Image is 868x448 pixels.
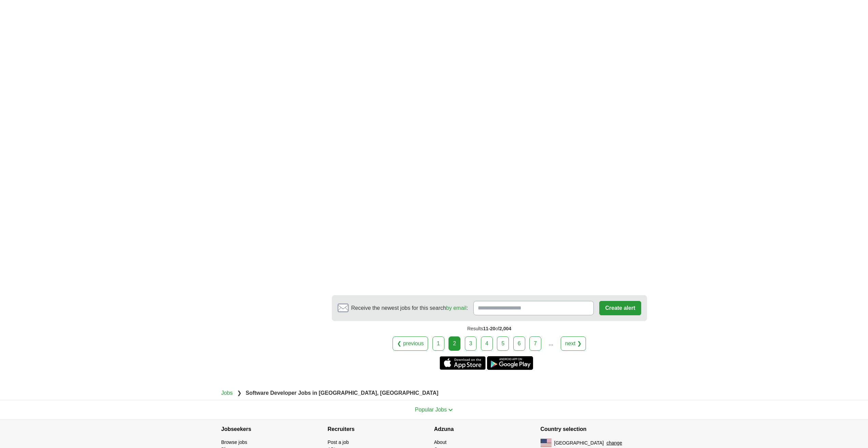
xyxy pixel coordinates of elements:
[497,336,509,351] a: 5
[513,336,525,351] a: 6
[432,336,444,351] a: 1
[465,336,477,351] a: 3
[448,336,460,351] div: 2
[332,321,647,336] div: Results of
[393,336,428,351] a: ❮ previous
[440,356,486,370] a: Get the iPhone app
[606,439,622,447] button: change
[544,337,558,350] div: ...
[434,439,447,445] a: About
[541,420,647,439] h4: Country selection
[541,439,551,447] img: US flag
[448,408,453,411] img: toggle icon
[561,336,586,351] a: next ❯
[554,439,604,447] span: [GEOGRAPHIC_DATA]
[446,305,467,311] a: by email
[246,390,438,396] strong: Software Developer Jobs in [GEOGRAPHIC_DATA], [GEOGRAPHIC_DATA]
[237,390,241,396] span: ❯
[499,326,511,331] span: 2,004
[483,326,496,331] span: 11-20
[221,439,247,445] a: Browse jobs
[599,301,641,315] button: Create alert
[415,407,447,413] span: Popular Jobs
[481,336,493,351] a: 4
[221,390,233,396] a: Jobs
[487,356,533,370] a: Get the Android app
[351,304,468,312] span: Receive the newest jobs for this search :
[328,439,349,445] a: Post a job
[529,336,541,351] a: 7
